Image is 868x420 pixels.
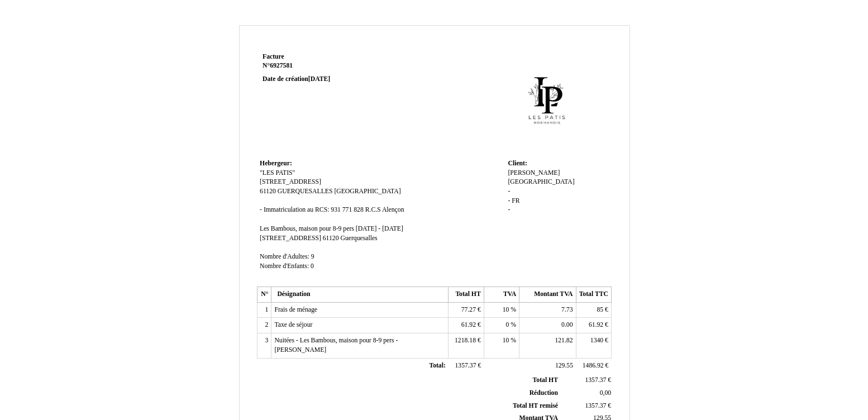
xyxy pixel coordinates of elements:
td: € [576,318,611,333]
span: [STREET_ADDRESS] [260,178,321,185]
th: Total TTC [576,287,611,303]
span: 6927581 [270,62,293,69]
span: Client: [508,160,527,167]
span: Frais de ménage [274,306,317,313]
span: Nombre d'Adultes: [260,253,309,260]
td: 3 [257,333,271,358]
td: % [484,318,519,333]
span: - [508,206,510,213]
span: Total HT [533,376,558,384]
td: € [449,333,484,358]
span: Guerquesalles [340,235,377,242]
td: € [576,358,611,374]
span: - [508,188,510,195]
span: [GEOGRAPHIC_DATA] [334,188,400,195]
span: 129.55 [555,362,573,369]
strong: Date de création [263,75,330,83]
span: 10 [503,306,509,313]
span: [STREET_ADDRESS] [260,235,321,242]
span: GUERQUESALLES [278,188,333,195]
span: 0 [506,321,509,328]
span: Les Bambous, maison pour 8-9 pers [260,225,354,232]
span: Nuitées - Les Bambous, maison pour 8-9 pers - [PERSON_NAME] [274,337,398,354]
span: - [260,206,262,213]
span: 9 [311,253,314,260]
span: 77.27 [461,306,476,313]
span: Total HT remisé [513,402,558,409]
span: 1486.92 [583,362,604,369]
span: 7.73 [561,306,573,313]
span: 61120 [260,188,276,195]
th: N° [257,287,271,303]
td: € [449,302,484,318]
span: 61.92 [461,321,476,328]
span: - [508,197,510,204]
span: 61.92 [589,321,603,328]
td: 1 [257,302,271,318]
span: 0.00 [561,321,573,328]
span: 0,00 [600,389,611,397]
span: Réduction [530,389,558,397]
td: 2 [257,318,271,333]
span: Hebergeur: [260,160,292,167]
strong: N° [263,61,396,70]
span: 1357.37 [455,362,476,369]
img: logo [485,52,609,136]
span: 61120 [323,235,339,242]
span: 1357.37 [585,376,606,384]
th: Désignation [271,287,449,303]
span: FR [512,197,519,204]
td: € [449,318,484,333]
th: Montant TVA [519,287,576,303]
span: 1218.18 [455,337,476,344]
span: 1357.37 [585,402,606,409]
span: [DATE] - [DATE] [356,225,403,232]
td: € [560,374,613,386]
span: "LES PATIS" [260,169,295,176]
span: 85 [597,306,603,313]
td: € [576,302,611,318]
span: 1340 [590,337,603,344]
td: € [576,333,611,358]
td: % [484,302,519,318]
span: [GEOGRAPHIC_DATA] [508,178,574,185]
span: [DATE] [308,75,330,83]
span: Nombre d'Enfants: [260,262,309,270]
span: 121.82 [555,337,573,344]
td: € [449,358,484,374]
span: [PERSON_NAME] [508,169,560,176]
span: Immatriculation au RCS: 931 771 828 R.C.S Alençon [264,206,404,213]
th: Total HT [449,287,484,303]
span: Facture [263,53,284,60]
td: % [484,333,519,358]
th: TVA [484,287,519,303]
span: 10 [503,337,509,344]
span: 0 [311,262,314,270]
td: € [560,399,613,412]
span: Taxe de séjour [274,321,312,328]
span: Total: [429,362,445,369]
